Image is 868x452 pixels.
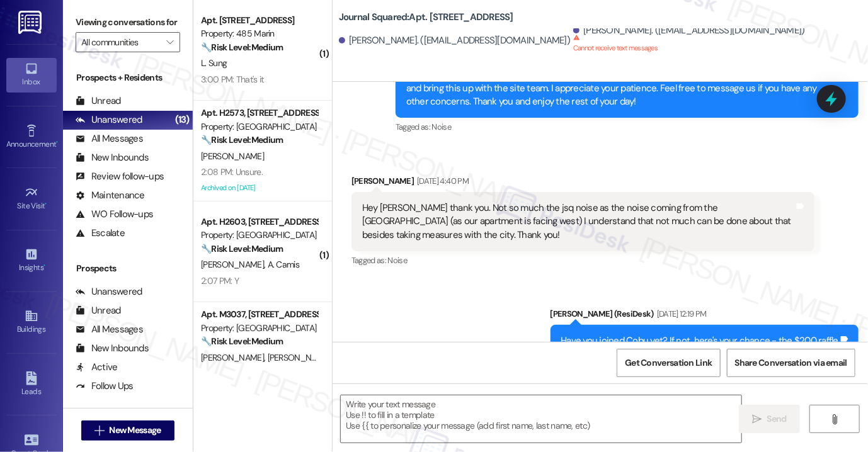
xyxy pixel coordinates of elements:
[201,215,317,229] div: Apt. H2603, [STREET_ADDRESS][PERSON_NAME]
[76,170,164,183] div: Review follow-ups
[200,180,319,196] div: Archived on [DATE]
[351,251,814,269] div: Tagged as:
[362,201,794,242] div: Hey [PERSON_NAME] thank you. Not so much the jsq noise as the noise coming from the [GEOGRAPHIC_D...
[76,151,149,164] div: New Inbounds
[76,285,142,298] div: Unanswered
[396,118,859,136] div: Tagged as:
[6,368,57,402] a: Leads
[201,74,263,85] div: 3:00 PM: That's it
[573,24,805,37] div: [PERSON_NAME]. ([EMAIL_ADDRESS][DOMAIN_NAME])
[94,426,104,436] i: 
[81,32,160,52] input: All communities
[654,307,707,320] div: [DATE] 12:19 PM
[201,229,317,242] div: Property: [GEOGRAPHIC_DATA]
[76,361,118,374] div: Active
[76,13,180,32] label: Viewing conversations for
[76,323,143,336] div: All Messages
[63,262,193,275] div: Prospects
[6,182,57,216] a: Site Visit •
[201,150,264,162] span: [PERSON_NAME]
[76,304,121,317] div: Unread
[43,261,45,270] span: •
[201,336,283,347] strong: 🔧 Risk Level: Medium
[76,113,142,127] div: Unanswered
[551,307,859,325] div: [PERSON_NAME] (ResiDesk)
[18,11,44,34] img: ResiDesk Logo
[739,405,800,433] button: Send
[625,356,712,370] span: Get Conversation Link
[351,174,814,192] div: [PERSON_NAME]
[201,322,317,335] div: Property: [GEOGRAPHIC_DATA]
[76,94,121,108] div: Unread
[573,34,658,52] sup: Cannot receive text messages
[201,27,317,40] div: Property: 485 Marin
[830,414,840,424] i: 
[388,255,408,266] span: Noise
[6,58,57,92] a: Inbox
[76,132,143,145] div: All Messages
[6,244,57,278] a: Insights •
[561,334,839,361] div: Have you joined Cobu yet? If not, here's your chance - the $200 raffle starts now! Sign up using ...
[6,305,57,339] a: Buildings
[166,37,173,47] i: 
[267,352,330,363] span: [PERSON_NAME]
[752,414,762,424] i: 
[201,259,268,270] span: [PERSON_NAME]
[201,243,283,254] strong: 🔧 Risk Level: Medium
[201,275,239,286] div: 2:07 PM: Y
[76,189,145,202] div: Maintenance
[172,110,193,130] div: (13)
[45,200,47,208] span: •
[201,120,317,133] div: Property: [GEOGRAPHIC_DATA]
[76,342,149,355] div: New Inbounds
[201,14,317,27] div: Apt. [STREET_ADDRESS]
[201,42,283,53] strong: 🔧 Risk Level: Medium
[267,259,299,270] span: A. Camis
[76,380,134,393] div: Follow Ups
[201,352,268,363] span: [PERSON_NAME]
[81,421,174,441] button: New Message
[201,106,317,120] div: Apt. H2573, [STREET_ADDRESS][PERSON_NAME]
[339,34,571,47] div: [PERSON_NAME]. ([EMAIL_ADDRESS][DOMAIN_NAME])
[735,356,847,370] span: Share Conversation via email
[727,349,855,377] button: Share Conversation via email
[406,55,838,109] div: Hi [PERSON_NAME]! I appreciate your response. I'm glad you're satisfied with your apartment. I'm ...
[56,138,58,147] span: •
[201,57,227,69] span: L. Sung
[432,121,452,132] span: Noise
[76,227,125,240] div: Escalate
[109,424,161,437] span: New Message
[201,134,283,145] strong: 🔧 Risk Level: Medium
[76,208,153,221] div: WO Follow-ups
[414,174,469,188] div: [DATE] 4:40 PM
[617,349,720,377] button: Get Conversation Link
[201,166,263,178] div: 2:08 PM: Unsure.
[767,412,787,426] span: Send
[201,308,317,321] div: Apt. M3037, [STREET_ADDRESS][PERSON_NAME]
[63,71,193,84] div: Prospects + Residents
[339,11,513,24] b: Journal Squared: Apt. [STREET_ADDRESS]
